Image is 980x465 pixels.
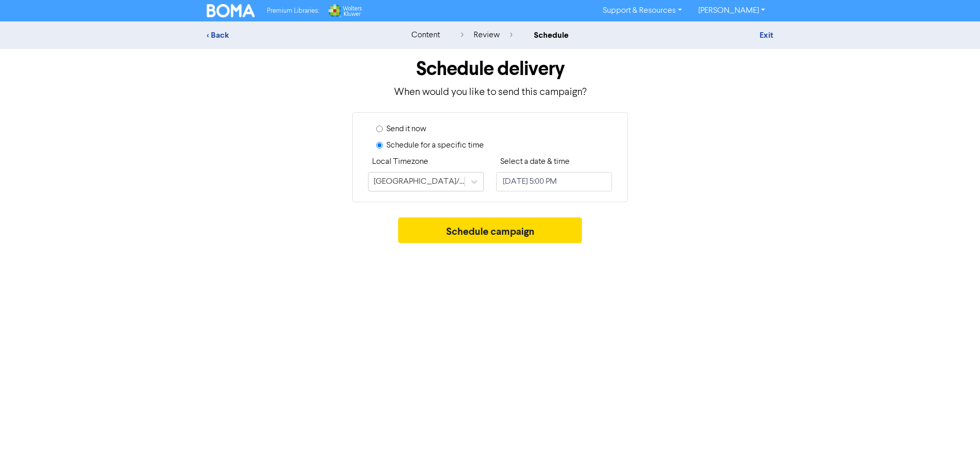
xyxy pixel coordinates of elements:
[534,29,569,41] div: schedule
[372,156,428,168] label: Local Timezone
[500,156,570,168] label: Select a date & time
[207,57,773,81] h1: Schedule delivery
[690,3,773,19] a: [PERSON_NAME]
[374,176,465,188] div: [GEOGRAPHIC_DATA]/[GEOGRAPHIC_DATA]
[207,29,385,41] div: < Back
[411,29,440,41] div: content
[386,139,484,152] label: Schedule for a specific time
[327,4,362,17] img: Wolters Kluwer
[207,85,773,100] p: When would you like to send this campaign?
[267,8,319,14] span: Premium Libraries:
[929,416,980,465] iframe: Chat Widget
[398,217,582,243] button: Schedule campaign
[207,4,255,17] img: BOMA Logo
[595,3,690,19] a: Support & Resources
[386,123,426,135] label: Send it now
[496,172,612,191] input: Click to select a date
[759,30,773,40] a: Exit
[461,29,512,41] div: review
